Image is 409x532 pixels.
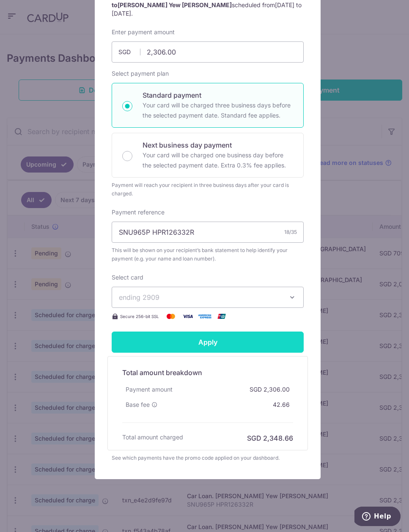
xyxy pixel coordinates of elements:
[112,246,304,263] span: This will be shown on your recipient’s bank statement to help identify your payment (e.g. your na...
[269,397,293,412] div: 42.66
[112,454,304,462] div: See which payments have the promo code applied on your dashboard.
[143,100,293,121] p: Your card will be charged three business days before the selected payment date. Standard fee appl...
[143,90,293,100] p: Standard payment
[354,507,401,528] iframe: Opens a widget where you can find more information
[122,382,176,397] div: Payment amount
[122,433,183,442] h6: Total amount charged
[143,140,293,150] p: Next business day payment
[112,208,165,217] label: Payment reference
[112,28,175,36] label: Enter payment amount
[246,382,293,397] div: SGD 2,306.00
[112,287,304,308] button: ending 2909
[213,311,230,321] img: UnionPay
[112,273,143,282] label: Select card
[112,181,304,198] div: Payment will reach your recipient in three business days after your card is charged.
[118,48,140,56] span: SGD
[120,313,159,320] span: Secure 256-bit SSL
[162,311,179,321] img: Mastercard
[112,41,304,63] input: 0.00
[112,332,304,353] input: Apply
[196,311,213,321] img: American Express
[179,311,196,321] img: Visa
[122,367,293,378] h5: Total amount breakdown
[247,433,293,443] h6: SGD 2,348.66
[19,6,37,14] span: Help
[284,228,297,236] div: 18/35
[126,400,150,409] span: Base fee
[119,293,159,302] span: ending 2909
[143,150,293,170] p: Your card will be charged one business day before the selected payment date. Extra 0.3% fee applies.
[112,69,169,78] label: Select payment plan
